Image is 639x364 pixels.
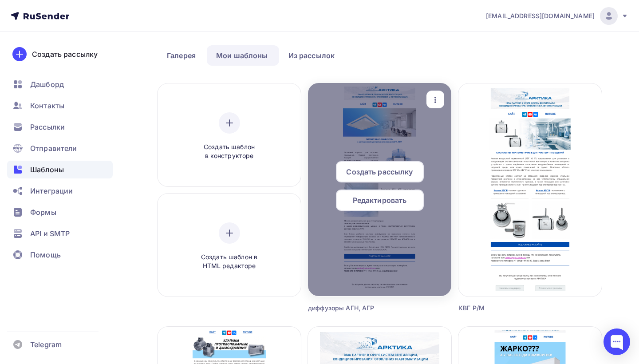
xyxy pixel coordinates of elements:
span: Контакты [30,100,64,111]
span: Редактировать [353,195,407,206]
span: Шаблоны [30,164,64,175]
span: Рассылки [30,122,65,132]
a: Из рассылок [279,45,344,66]
a: Контакты [7,97,113,115]
span: Помощь [30,249,61,260]
span: Интеграции [30,186,73,196]
a: Шаблоны [7,161,113,178]
a: [EMAIL_ADDRESS][DOMAIN_NAME] [486,7,628,25]
a: Мои шаблоны [207,45,277,66]
span: Создать рассылку [346,166,413,177]
a: Формы [7,203,113,221]
span: Создать шаблон в HTML редакторе [187,253,272,271]
div: КВГ Р/М [458,304,566,313]
span: Отправители [30,143,77,154]
span: [EMAIL_ADDRESS][DOMAIN_NAME] [486,12,595,20]
span: Формы [30,207,56,218]
div: диффузоры АГН, АГР [308,304,415,313]
div: Создать рассылку [32,49,98,59]
span: Создать шаблон в конструкторе [187,142,272,161]
a: Рассылки [7,118,113,136]
a: Отправители [7,139,113,157]
span: Telegram [30,339,62,350]
span: Дашборд [30,79,64,90]
a: Галерея [158,45,205,66]
a: Дашборд [7,75,113,93]
span: API и SMTP [30,228,70,239]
